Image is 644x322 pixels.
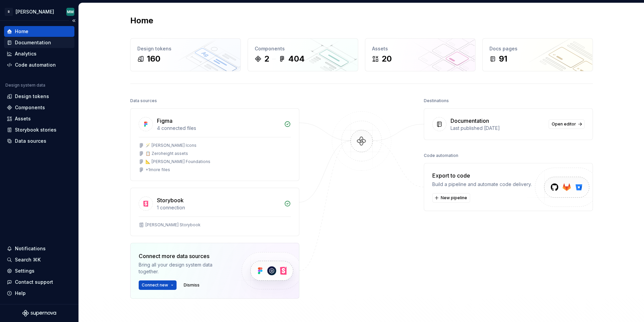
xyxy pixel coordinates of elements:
div: Help [15,290,26,297]
div: Settings [15,268,34,274]
div: Storybook [157,196,184,204]
div: Data sources [15,138,46,144]
div: Design tokens [137,45,234,52]
div: Assets [372,45,468,52]
div: Contact support [15,279,53,285]
div: Documentation [15,39,51,46]
div: Export to code [432,171,532,180]
button: Dismiss [181,280,203,290]
a: Components2404 [248,38,358,71]
div: Bring all your design system data together. [139,261,230,275]
div: 160 [147,53,160,64]
div: Data sources [130,96,157,106]
div: 📐 [PERSON_NAME] Foundations [145,159,210,164]
div: Code automation [424,151,458,160]
div: Design system data [5,83,45,88]
div: Analytics [15,50,37,57]
div: MM [67,9,74,15]
a: Figma4 connected files🪄 [PERSON_NAME] Icons📋 Zeroheight assets📐 [PERSON_NAME] Foundations+1more f... [130,108,299,181]
button: Collapse sidebar [69,16,78,25]
a: Code automation [4,60,74,70]
div: 📋 Zeroheight assets [145,151,188,156]
div: Components [15,104,45,111]
span: Connect new [142,282,168,288]
div: Destinations [424,96,449,106]
div: Storybook stories [15,127,56,133]
button: Notifications [4,243,74,254]
div: Components [255,45,351,52]
a: Storybook1 connection[PERSON_NAME] Storybook [130,188,299,236]
div: 2 [264,53,269,64]
a: Home [4,26,74,37]
a: Assets [4,113,74,124]
div: Assets [15,115,31,122]
a: Design tokens160 [130,38,241,71]
div: 1 connection [157,204,280,211]
div: Figma [157,117,172,125]
div: Search ⌘K [15,256,41,263]
div: 🪄 [PERSON_NAME] Icons [145,143,197,148]
a: Data sources [4,136,74,146]
button: Help [4,288,74,299]
a: Assets20 [365,38,476,71]
a: Documentation [4,37,74,48]
span: Open editor [552,121,576,127]
div: Home [15,28,28,35]
div: Code automation [15,62,56,68]
a: Analytics [4,48,74,59]
div: + 1 more files [145,167,170,172]
span: Dismiss [184,282,200,288]
div: Connect more data sources [139,252,230,260]
button: New pipeline [432,193,470,203]
div: Docs pages [489,45,586,52]
button: Search ⌘K [4,254,74,265]
div: R [5,8,13,16]
h2: Home [130,15,153,26]
a: Components [4,102,74,113]
div: 20 [382,53,392,64]
div: 404 [288,53,305,64]
button: R[PERSON_NAME]MM [1,4,77,19]
div: 91 [499,53,507,64]
a: Settings [4,266,74,276]
div: Build a pipeline and automate code delivery. [432,181,532,188]
a: Storybook stories [4,124,74,135]
button: Contact support [4,277,74,287]
div: Notifications [15,245,46,252]
a: Docs pages91 [482,38,593,71]
div: Documentation [451,117,489,125]
div: [PERSON_NAME] [16,8,54,15]
a: Design tokens [4,91,74,102]
button: Connect new [139,280,177,290]
div: Last published [DATE] [451,125,545,132]
svg: Supernova Logo [22,310,56,317]
div: Design tokens [15,93,49,100]
span: New pipeline [441,195,467,201]
a: Open editor [549,119,584,129]
div: 4 connected files [157,125,280,132]
div: [PERSON_NAME] Storybook [145,222,201,228]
